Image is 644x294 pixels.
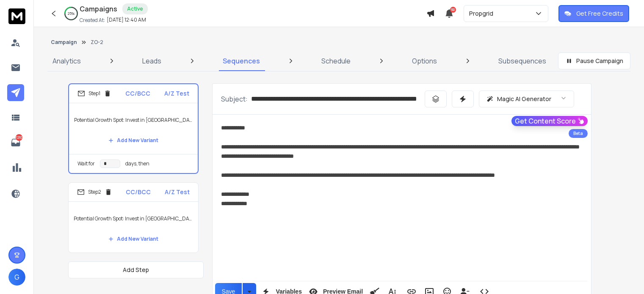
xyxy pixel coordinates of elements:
[137,51,166,71] a: Leads
[77,160,95,167] p: Wait for
[74,207,193,231] p: Potential Growth Spot: Invest in [GEOGRAPHIC_DATA] {{firstName}} ji
[316,51,356,71] a: Schedule
[223,56,260,66] p: Sequences
[125,89,150,98] p: CC/BCC
[51,39,77,46] button: Campaign
[558,52,630,69] button: Pause Campaign
[469,9,497,18] p: Propgrid
[221,94,248,104] p: Subject:
[102,132,165,149] button: Add New Variant
[8,269,25,286] button: G
[47,51,86,71] a: Analytics
[412,56,437,66] p: Options
[613,265,633,285] iframe: Intercom live chat
[321,56,351,66] p: Schedule
[498,56,546,66] p: Subsequences
[80,4,117,14] h1: Campaigns
[77,90,111,97] div: Step 1
[68,11,75,16] p: 25 %
[164,89,189,98] p: A/Z Test
[53,56,81,66] p: Analytics
[511,116,588,126] button: Get Content Score
[91,39,103,46] p: ZO-2
[497,95,551,103] p: Magic AI Generator
[407,51,442,71] a: Options
[576,9,623,18] p: Get Free Credits
[493,51,551,71] a: Subsequences
[16,134,22,141] p: 1210
[74,108,193,132] p: Potential Growth Spot: Invest in [GEOGRAPHIC_DATA] {{firstName}} ji
[165,188,190,196] p: A/Z Test
[80,17,105,24] p: Created At:
[7,134,24,151] a: 1210
[125,160,149,167] p: days, then
[126,188,151,196] p: CC/BCC
[107,16,146,23] p: [DATE] 12:40 AM
[479,91,574,107] button: Magic AI Generator
[77,188,112,196] div: Step 2
[122,3,148,14] div: Active
[218,51,265,71] a: Sequences
[68,83,199,174] li: Step1CC/BCCA/Z TestPotential Growth Spot: Invest in [GEOGRAPHIC_DATA] {{firstName}} jiAdd New Var...
[450,7,456,13] span: 50
[569,129,588,138] div: Beta
[102,231,165,247] button: Add New Variant
[68,261,204,278] button: Add Step
[142,56,161,66] p: Leads
[558,5,629,22] button: Get Free Credits
[68,182,199,253] li: Step2CC/BCCA/Z TestPotential Growth Spot: Invest in [GEOGRAPHIC_DATA] {{firstName}} jiAdd New Var...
